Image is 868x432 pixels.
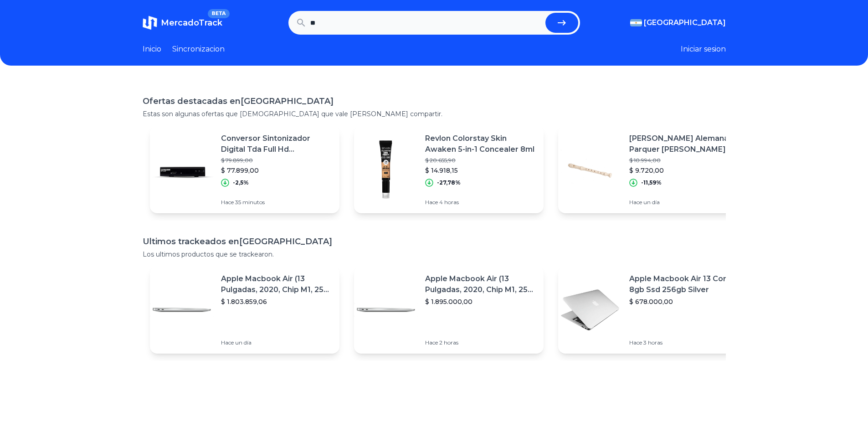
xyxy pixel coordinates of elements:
[425,297,536,306] p: $ 1.895.000,00
[143,235,726,248] h1: Ultimos trackeados en [GEOGRAPHIC_DATA]
[143,15,157,30] img: MercadoTrack
[354,278,418,342] img: Featured image
[629,297,740,306] p: $ 678.000,00
[150,266,339,354] a: Featured imageApple Macbook Air (13 Pulgadas, 2020, Chip M1, 256 Gb De Ssd, 8 Gb De Ram) - Plata$...
[143,15,222,30] a: MercadoTrackBETA
[629,339,740,346] p: Hace 3 horas
[644,17,726,28] span: [GEOGRAPHIC_DATA]
[425,157,536,164] p: $ 20.655,90
[354,138,418,201] img: Featured image
[681,44,726,55] button: Iniciar sesion
[425,199,536,206] p: Hace 4 horas
[221,133,332,155] p: Conversor Sintonizador Digital Tda Full Hd [PERSON_NAME]
[150,278,214,342] img: Featured image
[143,44,161,55] a: Inicio
[221,199,332,206] p: Hace 35 minutos
[221,297,332,306] p: $ 1.803.859,06
[150,138,214,201] img: Featured image
[558,266,748,354] a: Featured imageApple Macbook Air 13 Core I5 8gb Ssd 256gb Silver$ 678.000,00Hace 3 horas
[558,126,748,213] a: Featured image[PERSON_NAME] Alemana Parquer [PERSON_NAME] Estuche Cuota$ 10.994,00$ 9.720,00-11,5...
[425,133,536,155] p: Revlon Colorstay Skin Awaken 5-in-1 Concealer 8ml
[425,339,536,346] p: Hace 2 horas
[233,179,249,186] p: -2,5%
[150,126,339,213] a: Featured imageConversor Sintonizador Digital Tda Full Hd [PERSON_NAME]$ 79.899,00$ 77.899,00-2,5%...
[425,273,536,295] p: Apple Macbook Air (13 Pulgadas, 2020, Chip M1, 256 Gb De Ssd, 8 Gb De Ram) - Plata
[354,266,544,354] a: Featured imageApple Macbook Air (13 Pulgadas, 2020, Chip M1, 256 Gb De Ssd, 8 Gb De Ram) - Plata$...
[629,133,740,155] p: [PERSON_NAME] Alemana Parquer [PERSON_NAME] Estuche Cuota
[354,126,544,213] a: Featured imageRevlon Colorstay Skin Awaken 5-in-1 Concealer 8ml$ 20.655,90$ 14.918,15-27,78%Hace ...
[221,339,332,346] p: Hace un día
[629,199,740,206] p: Hace un día
[143,109,726,118] p: Estas son algunas ofertas que [DEMOGRAPHIC_DATA] que vale [PERSON_NAME] compartir.
[630,19,642,26] img: Argentina
[221,273,332,295] p: Apple Macbook Air (13 Pulgadas, 2020, Chip M1, 256 Gb De Ssd, 8 Gb De Ram) - Plata
[641,179,662,186] p: -11,59%
[558,278,622,342] img: Featured image
[208,9,229,18] span: BETA
[425,166,536,175] p: $ 14.918,15
[221,157,332,164] p: $ 79.899,00
[629,273,740,295] p: Apple Macbook Air 13 Core I5 8gb Ssd 256gb Silver
[629,157,740,164] p: $ 10.994,00
[172,44,225,55] a: Sincronizacion
[143,95,726,108] h1: Ofertas destacadas en [GEOGRAPHIC_DATA]
[630,17,726,28] button: [GEOGRAPHIC_DATA]
[629,166,740,175] p: $ 9.720,00
[143,250,726,259] p: Los ultimos productos que se trackearon.
[161,18,222,28] span: MercadoTrack
[558,138,622,201] img: Featured image
[437,179,461,186] p: -27,78%
[221,166,332,175] p: $ 77.899,00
